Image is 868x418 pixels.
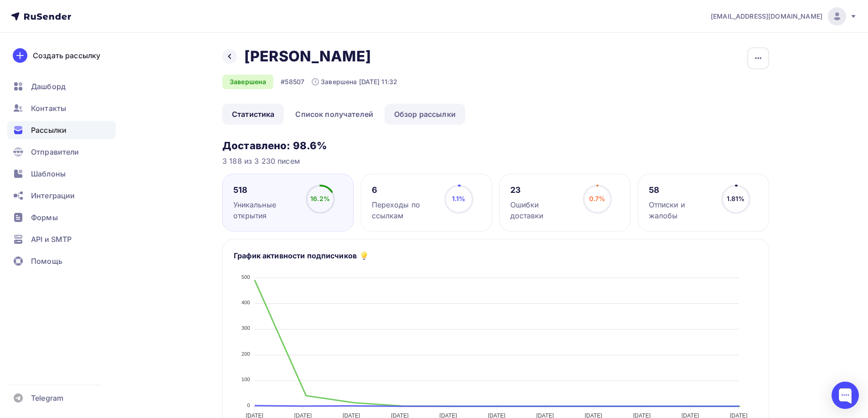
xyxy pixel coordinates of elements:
[649,185,713,196] div: 58
[234,250,357,261] h5: График активности подписчиков
[372,199,436,221] div: Переходы по ссылкам
[31,234,72,245] span: API и SMTP
[233,199,298,221] div: Уникальные открытия
[222,75,273,89] div: Завершена
[233,185,298,196] div: 518
[649,199,713,221] div: Отписки и жалобы
[241,274,250,280] tspan: 500
[510,185,575,196] div: 23
[31,393,63,403] span: Telegram
[310,195,330,202] span: 16.2%
[31,256,62,267] span: Помощь
[31,146,79,157] span: Отправители
[286,104,383,125] a: Список получателей
[31,190,75,201] span: Интеграции
[711,7,857,25] a: [EMAIL_ADDRESS][DOMAIN_NAME]
[222,156,769,166] div: 3 188 из 3 230 писем
[7,143,116,161] a: Отправители
[244,47,371,65] h2: [PERSON_NAME]
[385,104,465,125] a: Обзор рассылки
[241,351,250,357] tspan: 200
[31,212,58,223] span: Формы
[7,99,116,117] a: Контакты
[222,104,284,125] a: Статистика
[33,50,100,61] div: Создать рассылку
[510,199,575,221] div: Ошибки доставки
[7,165,116,183] a: Шаблоны
[31,81,66,92] span: Дашборд
[372,185,436,196] div: 6
[7,77,116,96] a: Дашборд
[247,403,250,408] tspan: 0
[241,300,250,305] tspan: 400
[7,121,116,139] a: Рассылки
[31,103,66,114] span: Контакты
[281,77,304,86] div: #58507
[589,195,606,202] span: 0.7%
[222,139,769,152] h3: Доставлено: 98.6%
[711,12,822,21] span: [EMAIL_ADDRESS][DOMAIN_NAME]
[727,195,745,202] span: 1.81%
[312,77,397,86] div: Завершена [DATE] 11:32
[241,325,250,331] tspan: 300
[241,377,250,382] tspan: 100
[7,208,116,227] a: Формы
[31,125,67,136] span: Рассылки
[31,168,66,179] span: Шаблоны
[452,195,466,202] span: 1.1%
